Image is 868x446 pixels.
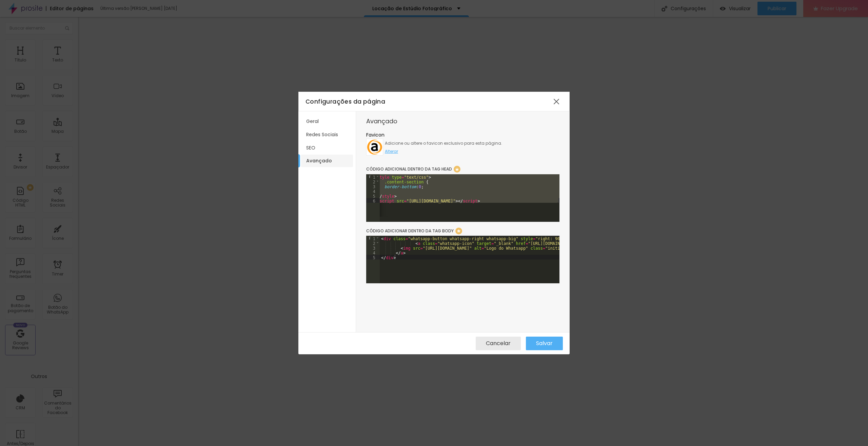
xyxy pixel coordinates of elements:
div: 6 [366,198,380,203]
div: 4 [366,250,380,255]
div: 1 [366,236,380,240]
div: Avançado [366,118,559,124]
div: 5 [366,193,380,198]
div: 5 [366,255,380,260]
span: Favicon [366,131,384,138]
span: Adicione ou altere o favicon exclusivo para esta página. [385,140,502,146]
div: 4 [366,189,380,193]
img: iconea.png [367,139,382,155]
div: 1 [366,174,380,179]
li: Avançado [301,155,353,167]
span: Cancelar [486,340,511,346]
span: Alterar [385,148,398,154]
span: Código adicional dentro da tag HEAD [366,166,452,172]
li: Geral [301,115,353,128]
div: 2 [366,179,380,184]
button: Cancelar [476,337,521,350]
div: 2 [366,240,380,245]
span: Salvar [536,340,553,346]
span: Configurações da página [305,97,385,106]
button: Salvar [526,337,563,350]
li: SEO [301,142,353,154]
li: Redes Sociais [301,128,353,141]
div: 3 [366,184,380,189]
span: Código adicionar dentro da tag BODY [366,228,454,234]
div: 3 [366,245,380,250]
